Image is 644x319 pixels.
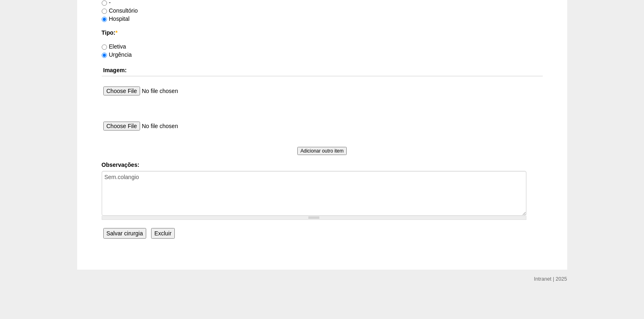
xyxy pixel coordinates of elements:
input: - [102,0,107,6]
label: Hospital [102,16,130,22]
input: Consultório [102,9,107,14]
label: Observações: [102,161,543,169]
div: Intranet | 2025 [534,275,567,283]
label: Urgência [102,51,132,58]
th: Imagem: [102,64,543,76]
input: Eletiva [102,44,107,50]
label: Tipo: [102,29,543,37]
input: Adicionar outro item [297,147,347,155]
input: Salvar cirurgia [103,228,146,239]
input: Excluir [151,228,175,239]
label: Eletiva [102,43,126,50]
input: Urgência [102,53,107,58]
label: Consultório [102,7,138,14]
input: Hospital [102,17,107,22]
span: Este campo é obrigatório. [115,29,117,36]
textarea: Sem.colangio [102,171,526,216]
